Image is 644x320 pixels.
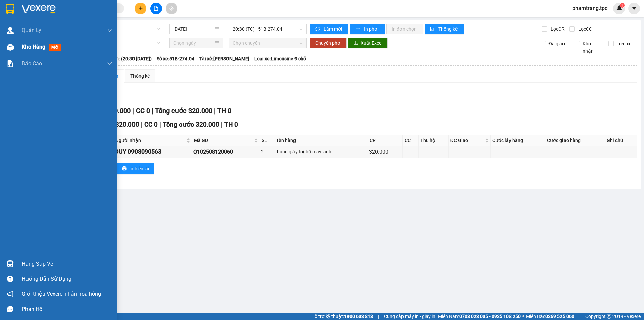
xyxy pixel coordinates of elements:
button: bar-chartThống kê [425,24,464,34]
span: Loại xe: Limousine 9 chỗ [254,55,306,62]
div: 2 [261,148,273,155]
input: Chọn ngày [173,39,213,47]
span: phamtrang.tpd [567,4,613,12]
th: CC [403,135,418,146]
span: ĐC Giao [450,137,484,144]
span: sync [315,27,321,32]
span: CC 0 [136,107,150,115]
button: printerIn biên lai [117,163,154,174]
span: Miền Nam [438,313,521,320]
span: Người nhận [115,137,185,144]
span: file-add [154,6,158,11]
span: caret-down [631,5,637,11]
span: aim [169,6,174,11]
span: Thống kê [438,25,459,33]
th: Ghi chú [605,135,637,146]
button: syncLàm mới [310,24,348,34]
div: 320.000 [369,148,401,156]
strong: 0369 525 060 [545,314,574,319]
button: aim [166,3,177,14]
span: ⚪️ [522,315,524,318]
span: Quản Lý [22,26,41,34]
span: Miền Bắc [526,313,574,320]
img: warehouse-icon [7,260,14,267]
div: thùng giấy to( bộ máy lạnh [275,148,367,155]
span: Đã giao [546,40,568,47]
span: | [159,121,161,128]
img: logo-vxr [6,4,14,14]
span: Làm mới [324,25,343,33]
span: message [7,306,13,312]
span: TH 0 [224,121,238,128]
span: Giới thiệu Vexere, nhận hoa hồng [22,290,101,298]
span: down [107,28,112,33]
button: caret-down [628,3,640,14]
strong: 1900 633 818 [344,314,373,319]
img: solution-icon [7,60,14,67]
span: Tài xế: [PERSON_NAME] [199,55,249,62]
div: Phản hồi [22,304,112,314]
span: printer [122,166,127,171]
th: Cước lấy hàng [491,135,546,146]
span: Hỗ trợ kỹ thuật: [311,313,373,320]
span: printer [356,27,361,32]
span: 20:30 (TC) - 51B-274.04 [233,24,303,34]
strong: 0708 023 035 - 0935 103 250 [459,314,521,319]
img: warehouse-icon [7,44,14,51]
span: Mã GD [194,137,253,144]
th: SL [260,135,274,146]
div: Hàng sắp về [22,259,112,269]
span: mới [49,44,61,51]
span: CR 320.000 [106,121,139,128]
span: question-circle [7,276,13,282]
span: down [107,61,112,66]
button: file-add [150,3,162,14]
span: Chuyến: (20:30 [DATE]) [103,55,152,62]
span: download [353,41,358,46]
span: bar-chart [430,27,436,32]
button: In đơn chọn [386,24,423,34]
button: printerIn phơi [350,24,385,34]
span: | [378,313,379,320]
div: Thống kê [130,72,150,80]
span: Tổng cước 320.000 [163,121,219,128]
div: Hướng dẫn sử dụng [22,274,112,284]
span: | [221,121,223,128]
span: notification [7,291,13,297]
span: CC 0 [144,121,158,128]
span: | [141,121,143,128]
span: | [132,107,134,115]
span: Kho nhận [580,40,603,55]
span: | [579,313,580,320]
sup: 1 [620,3,625,8]
span: 1 [621,3,623,8]
span: In phơi [364,25,379,33]
span: | [214,107,216,115]
span: Cung cấp máy in - giấy in: [384,313,436,320]
span: Kho hàng [22,44,45,50]
span: copyright [607,314,611,319]
button: plus [135,3,146,14]
span: | [152,107,153,115]
span: Lọc CR [548,25,566,33]
span: Xuất Excel [361,39,382,47]
button: Chuyển phơi [310,38,347,48]
span: TH 0 [217,107,231,115]
span: Báo cáo [22,59,42,68]
th: CR [368,135,403,146]
img: warehouse-icon [7,27,14,34]
div: DUY 0908090563 [115,147,191,156]
span: Trên xe [614,40,634,47]
button: downloadXuất Excel [348,38,388,48]
span: Số xe: 51B-274.04 [157,55,194,62]
span: Lọc CC [576,25,593,33]
th: Thu hộ [419,135,449,146]
span: Tổng cước 320.000 [155,107,212,115]
img: icon-new-feature [616,5,622,11]
th: Tên hàng [274,135,368,146]
span: Chọn chuyến [233,38,303,48]
td: Q102508120060 [192,146,260,158]
div: Q102508120060 [193,148,259,156]
span: In biên lai [129,165,149,172]
input: 12/08/2025 [173,25,213,33]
